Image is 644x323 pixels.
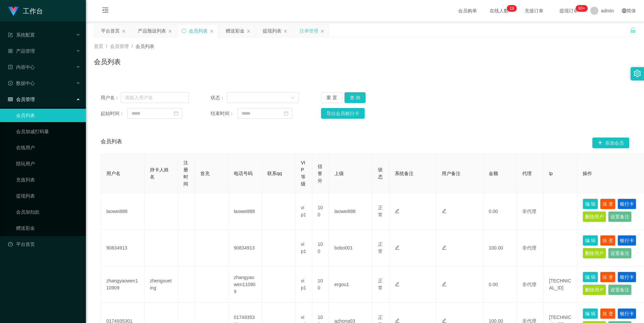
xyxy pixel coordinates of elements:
[583,199,598,209] button: 编 辑
[483,230,517,266] td: 100.00
[608,284,632,295] button: 设置备注
[16,109,80,122] a: 会员列表
[210,29,214,33] i: 图标: close
[8,48,35,54] span: 产品管理
[318,164,322,183] span: 信誉分
[94,0,117,22] i: 图标: menu-fold
[16,173,80,186] a: 充值列表
[131,44,133,49] span: /
[8,80,35,86] span: 数据中心
[395,209,399,213] i: 图标: edit
[320,29,324,33] i: 图标: close
[101,94,121,101] span: 用户名：
[395,282,399,286] i: 图标: edit
[618,199,636,209] button: 银行卡
[8,64,35,70] span: 内容中心
[442,318,446,323] i: 图标: edit
[442,282,446,286] i: 图标: edit
[211,94,227,101] span: 状态：
[8,65,13,69] i: 图标: profile
[509,5,512,12] p: 1
[228,266,262,303] td: zhangyaowen110909
[101,193,145,230] td: laowei888
[228,230,262,266] td: 90834913
[576,5,588,12] sup: 1003
[378,241,383,254] span: 正常
[138,24,166,37] div: 产品预设列表
[583,211,606,222] button: 删除用户
[583,248,606,259] button: 删除用户
[622,8,627,13] i: 图标: global
[16,189,80,203] a: 提现列表
[8,8,43,13] a: 工作台
[23,0,43,22] h1: 工作台
[16,141,80,154] a: 在线用户
[283,29,287,33] i: 图标: close
[583,235,598,246] button: 编 辑
[442,209,446,213] i: 图标: edit
[618,308,636,319] button: 银行卡
[483,193,517,230] td: 0.00
[522,282,536,287] span: 非代理
[608,211,632,222] button: 设置备注
[145,266,178,303] td: zhengxueting
[136,44,154,49] span: 会员列表
[8,33,13,37] i: 图标: form
[521,8,547,13] span: 充值订单
[634,70,641,77] i: 图标: setting
[110,44,129,49] span: 会员管理
[512,5,514,12] p: 8
[312,230,329,266] td: 100
[334,171,344,176] span: 上级
[522,245,536,251] span: 非代理
[8,237,80,251] a: 图标: dashboard平台首页
[442,245,446,250] i: 图标: edit
[442,171,461,176] span: 用户备注
[300,24,318,37] div: 注单管理
[618,272,636,282] button: 银行卡
[247,29,251,33] i: 图标: close
[549,171,553,176] span: ip
[8,81,13,86] i: 图标: check-circle-o
[618,235,636,246] button: 银行卡
[321,108,365,119] button: 导出会员银行卡
[583,308,598,319] button: 编 辑
[284,111,288,116] i: 图标: calendar
[101,230,145,266] td: 90834913
[16,125,80,138] a: 会员加减打码量
[263,24,281,37] div: 提现列表
[312,266,329,303] td: 100
[522,171,532,176] span: 代理
[296,230,312,266] td: vip1
[8,49,13,53] i: 图标: appstore-o
[16,205,80,219] a: 会员加扣款
[544,266,577,303] td: [TECHNICAL_ID]
[600,235,615,246] button: 账 变
[101,138,122,148] span: 会员列表
[556,8,582,13] span: 提现订单
[378,278,383,290] span: 正常
[329,193,373,230] td: laowei888
[106,171,120,176] span: 用户名
[395,245,399,250] i: 图标: edit
[486,8,512,13] span: 在线人数
[296,266,312,303] td: vip1
[8,97,13,102] i: 图标: table
[150,167,169,179] span: 持卡人姓名
[395,318,399,323] i: 图标: edit
[395,171,414,176] span: 系统备注
[583,171,592,176] span: 操作
[600,308,615,319] button: 账 变
[301,160,306,186] span: VIP等级
[226,24,245,37] div: 赠送彩金
[600,272,615,282] button: 账 变
[507,5,517,12] sup: 18
[378,205,383,217] span: 正常
[378,167,383,179] span: 状态
[101,24,120,37] div: 平台首页
[8,32,35,38] span: 系统配置
[168,29,172,33] i: 图标: close
[228,193,262,230] td: laowei888
[312,193,329,230] td: 100
[344,92,366,103] button: 查 询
